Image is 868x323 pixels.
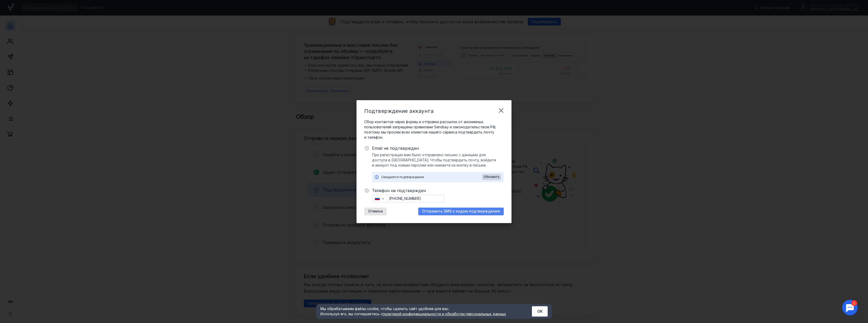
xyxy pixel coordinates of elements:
[364,119,504,140] span: Сбор контактов через формы и отправка рассылок от анонимных пользователей запрещены правилами Sen...
[372,187,504,194] span: Телефон не подтвержден
[418,208,504,215] button: Отправить SMS с кодом подтверждения
[482,174,501,180] button: Обновить
[364,208,387,215] button: Отмена
[364,108,433,114] span: Подтверждение аккаунта
[484,175,500,179] span: Обновить
[422,209,500,214] span: Отправить SMS с кодом подтверждения
[372,152,504,168] span: При регистрации вам было отправлено письмо с данными для доступа в [GEOGRAPHIC_DATA]. Чтобы подтв...
[372,145,504,151] span: Email не подтвержден
[320,306,519,317] div: Мы обрабатываем файлы cookie, чтобы сделать сайт удобнее для вас. Используя его, вы соглашаетесь c
[532,306,548,317] button: ОК
[383,312,506,316] a: политикой конфиденциальности и обработки персональных данных
[12,3,18,9] div: 1
[368,209,383,214] span: Отмена
[381,175,482,180] div: Ожидается подтверждение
